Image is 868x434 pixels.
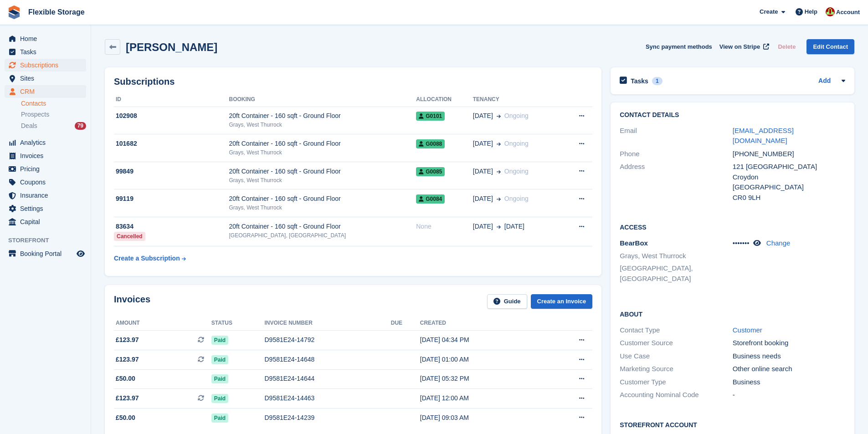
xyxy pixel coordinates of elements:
[620,390,732,400] div: Accounting Nominal Code
[416,92,473,107] th: Allocation
[620,222,845,231] h2: Access
[5,46,86,58] a: menu
[620,149,732,159] div: Phone
[229,139,416,148] div: 20ft Container - 160 sqft - Ground Floor
[473,139,493,148] span: [DATE]
[5,176,86,189] a: menu
[5,215,86,228] a: menu
[264,413,390,423] div: D9581E24-14239
[733,162,845,172] div: 121 [GEOGRAPHIC_DATA]
[116,355,139,364] span: £123.97
[473,92,562,107] th: Tenancy
[806,39,854,54] a: Edit Contact
[733,172,845,183] div: Croydon
[473,222,493,231] span: [DATE]
[733,390,845,400] div: -
[20,32,75,45] span: Home
[5,202,86,215] a: menu
[719,42,760,51] span: View on Stripe
[631,77,648,85] h2: Tasks
[5,163,86,175] a: menu
[229,121,416,129] div: Grays, West Thurrock
[20,202,75,215] span: Settings
[264,393,390,403] div: D9581E24-14463
[420,393,544,403] div: [DATE] 12:00 AM
[20,136,75,149] span: Analytics
[531,294,593,309] a: Create an Invoice
[473,111,493,121] span: [DATE]
[116,393,139,403] span: £123.97
[416,222,473,231] div: None
[20,215,75,228] span: Capital
[504,195,529,202] span: Ongoing
[416,194,445,204] span: G0084
[620,420,845,429] h2: Storefront Account
[114,139,229,148] div: 101682
[733,193,845,203] div: CR0 9LH
[473,194,493,204] span: [DATE]
[620,263,732,284] li: [GEOGRAPHIC_DATA], [GEOGRAPHIC_DATA]
[733,338,845,348] div: Storefront booking
[114,254,180,263] div: Create a Subscription
[716,39,771,54] a: View on Stripe
[229,111,416,121] div: 20ft Container - 160 sqft - Ground Floor
[766,239,791,247] a: Change
[114,294,150,309] h2: Invoices
[416,167,445,176] span: G0085
[487,294,527,309] a: Guide
[229,148,416,157] div: Grays, West Thurrock
[211,355,228,364] span: Paid
[620,338,732,348] div: Customer Source
[420,374,544,383] div: [DATE] 05:32 PM
[504,222,524,231] span: [DATE]
[21,110,86,119] a: Prospects
[620,251,732,261] li: Grays, West Thurrock
[733,127,794,145] a: [EMAIL_ADDRESS][DOMAIN_NAME]
[20,189,75,202] span: Insurance
[5,247,86,260] a: menu
[5,59,86,71] a: menu
[391,316,420,331] th: Due
[733,149,845,159] div: [PHONE_NUMBER]
[229,204,416,212] div: Grays, West Thurrock
[7,5,21,19] img: stora-icon-8386f47178a22dfd0bd8f6a31ec36ba5ce8667c1dd55bd0f319d3a0aa187defe.svg
[620,351,732,362] div: Use Case
[211,336,228,345] span: Paid
[211,394,228,403] span: Paid
[20,85,75,98] span: CRM
[620,162,732,203] div: Address
[114,232,145,241] div: Cancelled
[836,8,860,17] span: Account
[211,374,228,383] span: Paid
[264,335,390,345] div: D9581E24-14792
[733,182,845,193] div: [GEOGRAPHIC_DATA]
[264,374,390,383] div: D9581E24-14644
[264,355,390,364] div: D9581E24-14648
[8,236,91,245] span: Storefront
[733,326,762,334] a: Customer
[20,46,75,58] span: Tasks
[420,413,544,423] div: [DATE] 09:03 AM
[620,364,732,374] div: Marketing Source
[774,39,799,54] button: Delete
[264,316,390,331] th: Invoice number
[21,122,37,130] span: Deals
[229,194,416,204] div: 20ft Container - 160 sqft - Ground Floor
[229,167,416,176] div: 20ft Container - 160 sqft - Ground Floor
[229,231,416,240] div: [GEOGRAPHIC_DATA], [GEOGRAPHIC_DATA]
[114,77,592,87] h2: Subscriptions
[733,351,845,362] div: Business needs
[805,7,817,16] span: Help
[114,316,211,331] th: Amount
[5,32,86,45] a: menu
[5,189,86,202] a: menu
[75,122,86,130] div: 79
[25,5,88,20] a: Flexible Storage
[420,335,544,345] div: [DATE] 04:34 PM
[114,194,229,204] div: 99119
[126,41,217,53] h2: [PERSON_NAME]
[21,99,86,108] a: Contacts
[620,112,845,119] h2: Contact Details
[20,176,75,189] span: Coupons
[20,247,75,260] span: Booking Portal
